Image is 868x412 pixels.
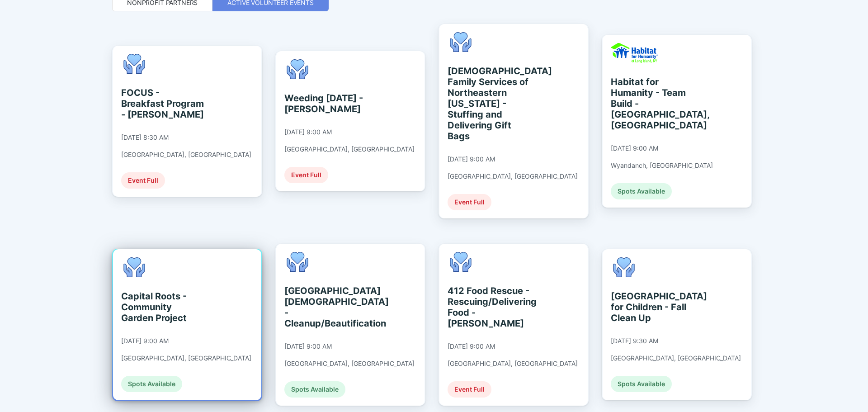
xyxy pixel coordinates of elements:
div: [GEOGRAPHIC_DATA], [GEOGRAPHIC_DATA] [448,360,578,368]
div: Event Full [448,381,491,398]
div: Spots Available [121,376,182,392]
div: Event Full [284,167,328,183]
div: Weeding [DATE] - [PERSON_NAME] [284,93,367,114]
div: 412 Food Rescue - Rescuing/Delivering Food - [PERSON_NAME] [448,285,530,329]
div: [DATE] 9:00 AM [448,155,495,163]
div: [DATE] 8:30 AM [121,133,169,142]
div: Spots Available [611,376,672,392]
div: Capital Roots - Community Garden Project [121,291,204,323]
div: [DATE] 9:00 AM [448,342,495,350]
div: [GEOGRAPHIC_DATA][DEMOGRAPHIC_DATA] - Cleanup/Beautification [284,285,367,329]
div: [DATE] 9:00 AM [284,128,332,136]
div: [DATE] 9:00 AM [284,342,332,350]
div: [DEMOGRAPHIC_DATA] Family Services of Northeastern [US_STATE] - Stuffing and Delivering Gift Bags [448,66,530,142]
div: [GEOGRAPHIC_DATA], [GEOGRAPHIC_DATA] [448,172,578,180]
div: Habitat for Humanity - Team Build - [GEOGRAPHIC_DATA], [GEOGRAPHIC_DATA] [611,76,693,131]
div: Wyandanch, [GEOGRAPHIC_DATA] [611,161,713,170]
div: Event Full [448,194,491,210]
div: [GEOGRAPHIC_DATA], [GEOGRAPHIC_DATA] [284,145,415,153]
div: [GEOGRAPHIC_DATA], [GEOGRAPHIC_DATA] [611,354,741,362]
div: [DATE] 9:30 AM [611,337,658,345]
div: [DATE] 9:00 AM [121,337,169,345]
div: [GEOGRAPHIC_DATA], [GEOGRAPHIC_DATA] [121,354,251,362]
div: [GEOGRAPHIC_DATA], [GEOGRAPHIC_DATA] [284,360,415,368]
div: Spots Available [284,381,345,398]
div: FOCUS - Breakfast Program - [PERSON_NAME] [121,87,204,120]
div: [GEOGRAPHIC_DATA], [GEOGRAPHIC_DATA] [121,151,251,159]
div: Event Full [121,172,165,189]
div: Spots Available [611,183,672,199]
div: [GEOGRAPHIC_DATA] for Children - Fall Clean Up [611,291,693,323]
div: [DATE] 9:00 AM [611,144,658,152]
